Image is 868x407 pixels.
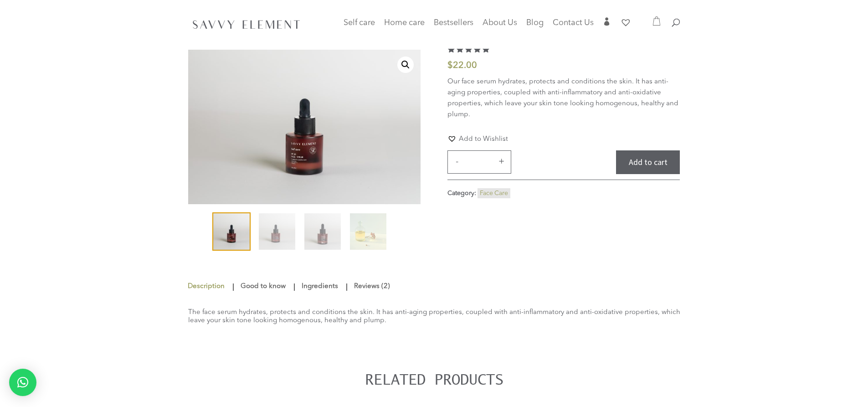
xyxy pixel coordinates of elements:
[188,371,680,392] h2: Related Products
[352,278,392,295] a: Reviews (2)
[447,61,453,70] span: $
[397,57,414,73] a: View full-screen image gallery
[304,213,341,250] img: Face Serum - Image 3
[434,20,473,32] a: Bestsellers
[384,20,425,38] a: Home care
[526,19,544,27] span: Blog
[447,45,490,52] div: Rated 5.00 out of 5
[616,150,680,175] button: Add to cart
[447,190,476,196] span: Category:
[447,77,680,120] p: Our face serum hydrates, protects and conditions the skin. It has anti-aging properties, coupled ...
[238,278,288,295] a: Good to know
[188,309,680,325] p: The face serum hydrates, protects and conditions the skin. It has anti-aging properties, coupled ...
[344,19,375,27] span: Self care
[459,136,508,143] span: Add to Wishlist
[434,19,473,27] span: Bestsellers
[187,278,227,295] a: Description
[188,50,421,205] img: Face Serum
[483,19,517,27] span: About Us
[553,19,594,27] span: Contact Us
[553,20,594,32] a: Contact Us
[450,156,464,167] button: -
[465,151,493,174] input: Product quantity
[350,213,386,250] img: Face Serum - Image 4
[494,156,508,167] button: +
[384,19,425,27] span: Home care
[299,278,340,295] a: Ingredients
[344,20,375,38] a: Self care
[213,213,250,250] img: Face Serum
[190,17,303,31] img: SavvyElement
[447,61,477,70] bdi: 22.00
[526,20,544,32] a: Blog
[603,17,611,26] span: 
[259,213,295,250] img: Face Serum - Image 2
[480,190,508,196] a: Face Care
[447,134,508,144] a: Add to Wishlist
[603,17,611,32] a: 
[483,20,517,32] a: About Us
